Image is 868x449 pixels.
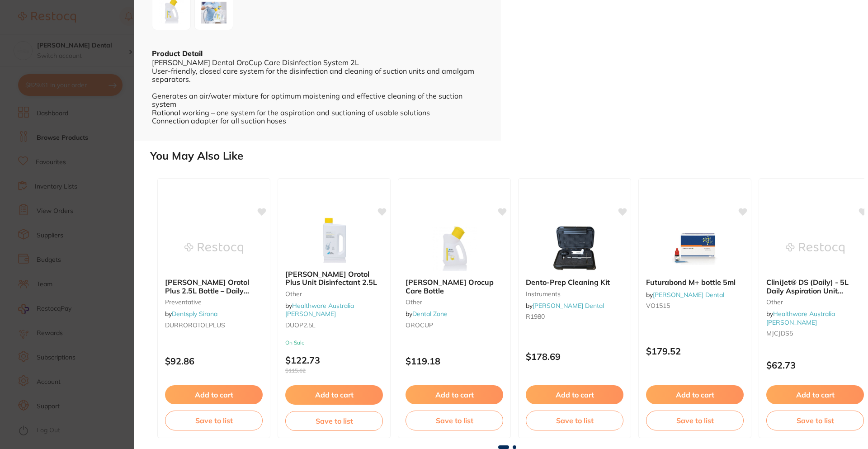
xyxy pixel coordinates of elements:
[285,302,354,318] a: Healthware Australia [PERSON_NAME]
[646,278,744,286] b: Futurabond M+ bottle 5ml
[766,360,864,370] p: $62.73
[665,226,724,271] img: Futurabond M+ bottle 5ml
[406,411,503,430] button: Save to list
[766,310,835,326] span: by
[165,321,263,329] small: DURROROTOLPLUS
[285,385,383,404] button: Add to cart
[184,226,243,271] img: Durr Orotol Plus 2.5L Bottle – Daily Suction Cleaner
[172,310,217,318] a: Dentsply Sirona
[406,310,448,318] span: by
[150,150,864,162] h2: You May Also Like
[653,291,724,299] a: [PERSON_NAME] Dental
[766,330,864,337] small: MJCJDS5
[305,217,363,263] img: Durr Orotol Plus Unit Disinfectant 2.5L
[165,298,263,306] small: preventative
[165,411,263,430] button: Save to list
[285,340,383,346] small: On Sale
[406,278,503,295] b: Durr Orocup Care Bottle
[533,302,604,310] a: [PERSON_NAME] Dental
[545,226,604,271] img: Dento-Prep Cleaning Kit
[646,346,744,356] p: $179.52
[285,355,383,374] p: $122.73
[766,411,864,430] button: Save to list
[646,291,724,299] span: by
[646,385,744,404] button: Add to cart
[766,385,864,404] button: Add to cart
[152,58,483,133] div: [PERSON_NAME] Dental OroCup Care Disinfection System 2L User-friendly, closed care system for the...
[526,278,623,286] b: Dento-Prep Cleaning Kit
[526,351,623,362] p: $178.69
[285,321,383,329] small: DUOP2.5L
[526,385,623,404] button: Add to cart
[406,298,503,306] small: other
[285,411,383,431] button: Save to list
[646,302,744,309] small: VO1515
[285,290,383,298] small: other
[152,49,203,58] b: Product Detail
[526,290,623,298] small: instruments
[165,310,217,318] span: by
[406,321,503,329] small: OROCUP
[526,302,604,310] span: by
[406,356,503,366] p: $119.18
[165,385,263,404] button: Add to cart
[285,270,383,287] b: Durr Orotol Plus Unit Disinfectant 2.5L
[526,411,623,430] button: Save to list
[165,278,263,295] b: Durr Orotol Plus 2.5L Bottle – Daily Suction Cleaner
[766,310,835,326] a: Healthware Australia [PERSON_NAME]
[165,356,263,366] p: $92.86
[526,313,623,320] small: R1980
[412,310,448,318] a: Dental Zone
[285,368,383,374] span: $115.62
[406,385,503,404] button: Add to cart
[766,278,864,295] b: CliniJet® DS (Daily) - 5L Daily Aspiration Unit Sanitiser/Cleaner
[425,226,484,271] img: Durr Orocup Care Bottle
[786,226,844,271] img: CliniJet® DS (Daily) - 5L Daily Aspiration Unit Sanitiser/Cleaner
[646,411,744,430] button: Save to list
[766,298,864,306] small: other
[285,302,354,318] span: by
